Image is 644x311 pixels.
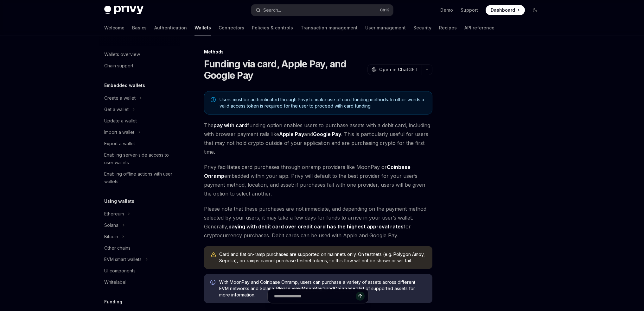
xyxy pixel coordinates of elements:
[491,7,515,13] span: Dashboard
[99,220,180,231] button: Toggle Solana section
[365,20,406,35] a: User management
[104,210,124,218] div: Ethereum
[228,223,404,230] strong: paying with debit card over credit card has the highest approval rates
[220,96,426,109] span: Users must be authenticated through Privy to make use of card funding methods. In other words a v...
[263,6,281,14] div: Search...
[219,279,426,298] span: With MoonPay and Coinbase Onramp, users can purchase a variety of assets across different EVM net...
[99,277,180,288] a: Whitelabel
[211,97,216,102] svg: Note
[104,51,140,58] div: Wallets overview
[530,5,540,15] button: Toggle dark mode
[204,121,432,156] span: The funding option enables users to purchase assets with a debit card, including with browser pay...
[104,170,176,185] div: Enabling offline actions with user wallets
[104,106,129,113] div: Get a wallet
[274,289,356,303] input: Ask a question...
[439,20,457,35] a: Recipes
[104,233,118,240] div: Bitcoin
[104,244,131,252] div: Other chains
[104,82,145,89] h5: Embedded wallets
[99,231,180,242] button: Toggle Bitcoin section
[302,286,326,291] a: MoonPay’s
[99,149,180,168] a: Enabling server-side access to user wallets
[356,292,365,301] button: Send message
[334,286,359,291] a: Coinbase’s
[99,127,180,138] button: Toggle Import a wallet section
[99,208,180,220] button: Toggle Ethereum section
[251,4,393,16] button: Open search
[132,20,147,35] a: Basics
[99,49,180,60] a: Wallets overview
[413,20,431,35] a: Security
[104,6,143,15] img: dark logo
[486,5,525,15] a: Dashboard
[380,8,389,13] span: Ctrl K
[99,242,180,254] a: Other chains
[379,66,418,73] span: Open in ChatGPT
[99,265,180,277] a: UI components
[194,20,211,35] a: Wallets
[301,20,358,35] a: Transaction management
[104,128,134,136] div: Import a wallet
[104,151,176,166] div: Enabling server-side access to user wallets
[104,20,124,35] a: Welcome
[219,251,426,264] div: Card and fiat on-ramp purchases are supported on mainnets only. On testnets (e.g. Polygon Amoy, S...
[104,62,133,70] div: Chain support
[99,254,180,265] button: Toggle EVM smart wallets section
[279,131,304,137] strong: Apple Pay
[99,104,180,115] button: Toggle Get a wallet section
[440,7,453,13] a: Demo
[464,20,494,35] a: API reference
[219,20,244,35] a: Connectors
[99,60,180,72] a: Chain support
[104,140,135,147] div: Export a wallet
[99,168,180,187] a: Enabling offline actions with user wallets
[99,115,180,127] a: Update a wallet
[104,197,134,205] h5: Using wallets
[104,221,118,229] div: Solana
[252,20,293,35] a: Policies & controls
[154,20,187,35] a: Authentication
[210,252,217,258] svg: Warning
[204,163,432,198] span: Privy facilitates card purchases through onramp providers like MoonPay or embedded within your ap...
[204,58,365,81] h1: Funding via card, Apple Pay, and Google Pay
[104,278,126,286] div: Whitelabel
[99,138,180,149] a: Export a wallet
[313,131,341,137] strong: Google Pay
[214,122,247,128] strong: pay with card
[367,64,422,75] button: Open in ChatGPT
[204,49,432,55] div: Methods
[104,117,137,125] div: Update a wallet
[104,256,142,263] div: EVM smart wallets
[104,267,136,275] div: UI components
[461,7,478,13] a: Support
[104,298,122,306] h5: Funding
[210,280,217,286] svg: Info
[104,94,136,102] div: Create a wallet
[99,92,180,104] button: Toggle Create a wallet section
[204,204,432,240] span: Please note that these purchases are not immediate, and depending on the payment method selected ...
